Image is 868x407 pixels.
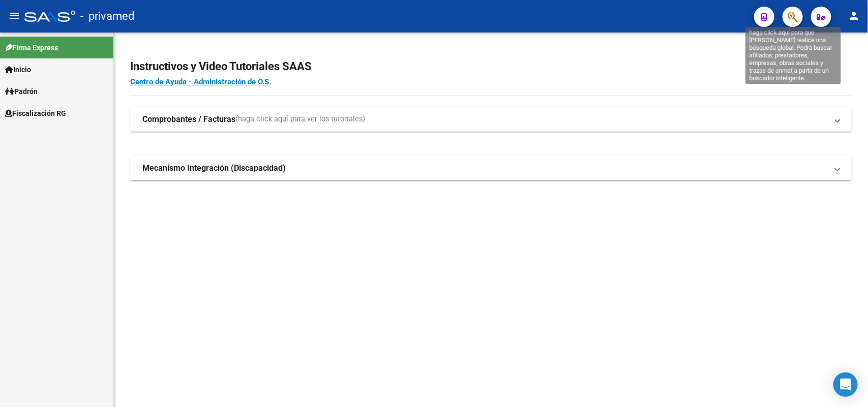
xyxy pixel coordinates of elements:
[5,86,38,97] span: Padrón
[80,5,134,27] span: - privamed
[5,108,66,119] span: Fiscalización RG
[130,57,852,76] h2: Instructivos y Video Tutoriales SAAS
[235,114,365,125] span: (haga click aquí para ver los tutoriales)
[8,10,20,22] mat-icon: menu
[5,64,31,75] span: Inicio
[130,77,271,86] a: Centro de Ayuda - Administración de O.S.
[848,10,860,22] mat-icon: person
[142,163,286,174] strong: Mecanismo Integración (Discapacidad)
[833,372,858,397] div: Open Intercom Messenger
[5,42,58,53] span: Firma Express
[130,156,852,180] mat-expansion-panel-header: Mecanismo Integración (Discapacidad)
[142,114,235,125] strong: Comprobantes / Facturas
[130,107,852,132] mat-expansion-panel-header: Comprobantes / Facturas(haga click aquí para ver los tutoriales)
